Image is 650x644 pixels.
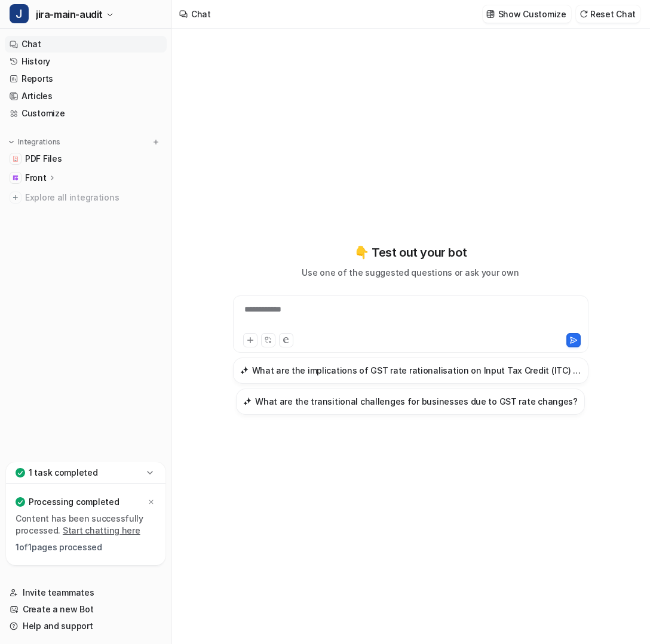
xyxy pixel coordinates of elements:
[16,513,156,537] p: Content has been successfully processed.
[255,395,578,408] h3: What are the transitional challenges for businesses due to GST rate changes?
[5,150,167,167] a: PDF FilesPDF Files
[5,70,167,87] a: Reports
[5,601,167,618] a: Create a new Bot
[7,138,16,146] img: expand menu
[10,192,22,204] img: explore all integrations
[498,8,566,20] p: Show Customize
[580,10,588,19] img: reset
[25,172,47,184] p: Front
[236,389,585,415] button: What are the transitional challenges for businesses due to GST rate changes?What are the transiti...
[29,496,119,508] p: Processing completed
[243,397,252,406] img: What are the transitional challenges for businesses due to GST rate changes?
[25,153,62,165] span: PDF Files
[36,6,103,23] span: jira-main-audit
[5,36,167,53] a: Chat
[16,541,156,553] p: 1 of 1 pages processed
[233,358,588,384] button: What are the implications of GST rate rationalisation on Input Tax Credit (ITC) and refunds?What ...
[63,525,140,535] a: Start chatting here
[5,105,167,122] a: Customize
[486,10,495,19] img: customize
[191,8,211,20] div: Chat
[302,266,519,279] p: Use one of the suggested questions or ask your own
[240,366,249,375] img: What are the implications of GST rate rationalisation on Input Tax Credit (ITC) and refunds?
[5,136,64,148] button: Integrations
[5,618,167,634] a: Help and support
[18,137,60,147] p: Integrations
[29,467,98,479] p: 1 task completed
[10,4,29,23] span: J
[5,88,167,104] a: Articles
[12,155,19,162] img: PDF Files
[5,189,167,206] a: Explore all integrations
[5,584,167,601] a: Invite teammates
[5,53,167,70] a: History
[354,244,467,261] p: 👇 Test out your bot
[12,174,19,181] img: Front
[483,5,571,23] button: Show Customize
[152,138,160,146] img: menu_add.svg
[252,364,581,377] h3: What are the implications of GST rate rationalisation on Input Tax Credit (ITC) and refunds?
[576,5,640,23] button: Reset Chat
[25,188,162,207] span: Explore all integrations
